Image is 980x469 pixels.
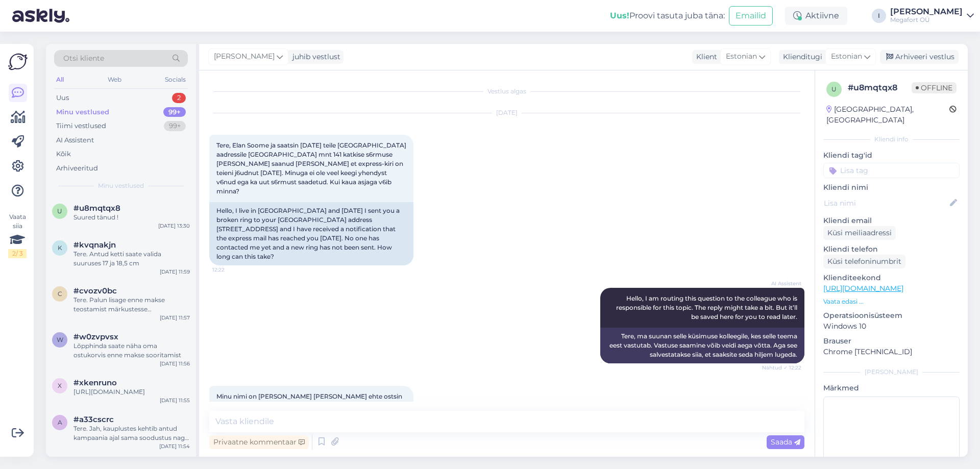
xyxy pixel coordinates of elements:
div: Tere, ma suunan selle küsimuse kolleegile, kes selle teema eest vastutab. Vastuse saamine võib ve... [600,328,804,363]
p: Brauser [823,336,960,347]
div: Klient [692,52,717,62]
p: Kliendi nimi [823,182,960,193]
div: Hello, I live in [GEOGRAPHIC_DATA] and [DATE] I sent you a broken ring to your [GEOGRAPHIC_DATA] ... [209,202,413,265]
button: Emailid [729,6,773,26]
span: 12:22 [212,266,251,274]
div: # u8mqtqx8 [848,82,912,94]
span: u [57,207,62,215]
img: Askly Logo [8,52,28,71]
div: [URL][DOMAIN_NAME] [73,387,190,397]
p: Vaata edasi ... [823,297,960,306]
div: Tere. Jah, kauplustes kehtib antud kampaania ajal sama soodustus nagu ka e-poes [73,424,190,442]
div: Lõpphinda saate näha oma ostukorvis enne makse sooritamist [73,341,190,360]
span: k [58,244,62,252]
div: [PERSON_NAME] [890,8,963,16]
span: Saada [771,437,800,447]
div: [DATE] 11:57 [160,314,190,322]
p: Kliendi tag'id [823,150,960,161]
div: [DATE] 13:30 [158,222,190,230]
div: juhib vestlust [288,52,340,62]
span: [PERSON_NAME] [214,51,275,62]
div: [GEOGRAPHIC_DATA], [GEOGRAPHIC_DATA] [826,104,949,126]
div: Kõik [56,149,71,159]
a: [URL][DOMAIN_NAME] [823,284,903,293]
span: Estonian [726,51,757,62]
span: #a33cscrc [73,415,114,424]
div: AI Assistent [56,135,94,145]
span: Otsi kliente [63,53,104,64]
span: #w0zvpvsx [73,332,118,341]
span: #cvozv0bc [73,286,117,295]
div: Suured tänud ! [73,213,190,222]
b: Uus! [610,11,629,20]
div: Vestlus algas [209,87,804,96]
div: All [54,73,66,86]
span: #u8mqtqx8 [73,204,120,213]
div: I [872,9,886,23]
p: Kliendi email [823,215,960,226]
span: x [58,382,62,389]
div: Arhiveeri vestlus [880,50,959,64]
a: [PERSON_NAME]Megafort OÜ [890,8,974,24]
div: Web [106,73,124,86]
div: Tere. Antud ketti saate valida suuruses 17 ja 18,5 cm [73,250,190,268]
div: Klienditugi [779,52,822,62]
p: Märkmed [823,383,960,393]
div: Proovi tasuta juba täna: [610,10,725,22]
span: Offline [912,82,957,93]
span: u [831,85,837,93]
input: Lisa tag [823,163,960,178]
div: 99+ [164,121,186,131]
p: Operatsioonisüsteem [823,310,960,321]
p: Kliendi telefon [823,244,960,255]
div: [DATE] 11:55 [160,397,190,404]
div: Tiimi vestlused [56,121,106,131]
p: Windows 10 [823,321,960,332]
span: Minu nimi on [PERSON_NAME] [PERSON_NAME] ehte ostsin V6rust [216,392,404,409]
span: #kvqnakjn [73,240,116,250]
div: 2 [172,93,186,103]
div: Privaatne kommentaar [209,435,309,449]
span: a [58,418,62,426]
div: [PERSON_NAME] [823,367,960,377]
div: [DATE] [209,108,804,117]
span: AI Assistent [763,280,801,287]
div: Uus [56,93,69,103]
div: Küsi meiliaadressi [823,226,896,240]
div: Socials [163,73,188,86]
div: [DATE] 11:59 [160,268,190,276]
span: Tere, Elan Soome ja saatsin [DATE] teile [GEOGRAPHIC_DATA] aadressile [GEOGRAPHIC_DATA] mnt 141 k... [216,141,408,195]
div: 99+ [163,107,186,117]
span: #xkenruno [73,378,117,387]
div: Megafort OÜ [890,16,963,24]
div: Minu vestlused [56,107,109,117]
span: Hello, I am routing this question to the colleague who is responsible for this topic. The reply m... [616,294,799,320]
span: Nähtud ✓ 12:22 [762,364,801,372]
div: 2 / 3 [8,249,27,258]
div: Vaata siia [8,212,27,258]
p: Klienditeekond [823,273,960,283]
input: Lisa nimi [824,198,948,209]
span: c [58,290,62,298]
div: Küsi telefoninumbrit [823,255,905,268]
div: Arhiveeritud [56,163,98,174]
div: Kliendi info [823,135,960,144]
div: Tere. Palun lisage enne makse teostamist märkustesse [PERSON_NAME], et soovite graveerimisteenust... [73,295,190,314]
span: Minu vestlused [98,181,144,190]
p: Chrome [TECHNICAL_ID] [823,347,960,357]
div: [DATE] 11:54 [159,442,190,450]
div: [DATE] 11:56 [160,360,190,367]
div: Aktiivne [785,7,847,25]
span: w [57,336,63,343]
span: Estonian [831,51,862,62]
